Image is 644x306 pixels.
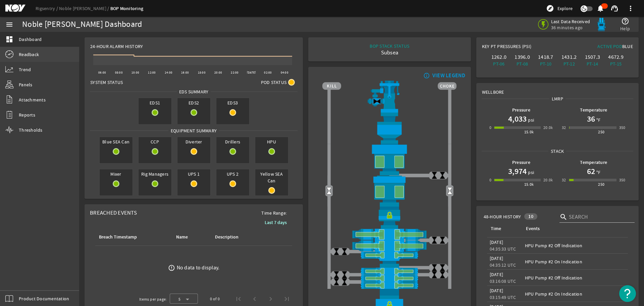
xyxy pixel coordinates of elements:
[490,246,516,252] legacy-datetime-component: 04:35:33 UTC
[332,248,340,256] img: ValveClose.png
[432,72,466,79] div: VIEW LEGEND
[322,207,457,229] img: RiserConnectorLock.png
[90,209,137,216] span: Breached Events
[512,159,530,166] b: Pressure
[19,112,35,118] span: Reports
[477,83,638,95] div: Wellbore
[139,98,171,107] span: EDS1
[490,288,503,294] legacy-datetime-component: [DATE]
[546,4,554,12] mat-icon: explore
[168,264,175,271] mat-icon: error_outline
[548,148,566,155] span: Stack
[340,248,348,256] img: ValveClose.png
[5,20,13,29] mat-icon: menu
[19,51,39,58] span: Readback
[175,233,206,241] div: Name
[512,54,533,60] div: 1396.0
[619,177,626,183] div: 350
[587,114,595,124] h1: 36
[597,43,622,49] span: Active Pod
[535,60,556,67] div: PT-10
[438,271,446,279] img: ValveClose.png
[490,225,517,232] div: Time
[214,233,262,241] div: Description
[19,66,31,73] span: Trend
[512,107,530,113] b: Pressure
[605,54,626,60] div: 4672.9
[255,169,288,185] span: Yellow SEA Can
[438,264,446,272] img: ValveClose.png
[90,43,143,50] span: 24-Hour Alarm History
[605,60,626,67] div: PT-15
[595,169,601,176] span: °F
[165,71,172,75] text: 14:00
[524,181,534,188] div: 15.0k
[619,124,626,131] div: 350
[177,264,220,271] div: No data to display.
[525,291,625,297] div: HPU Pump #2 On Indication
[139,296,167,303] div: Items per page:
[524,129,534,135] div: 15.0k
[322,259,457,267] img: BopBodyShearBottom.png
[259,216,292,228] button: Last 7 days
[19,295,69,302] span: Product Documentation
[131,71,139,75] text: 10:00
[525,242,625,249] div: HPU Pump #2 Off Indication
[422,73,430,78] mat-icon: info_outline
[489,124,491,131] div: 0
[168,127,219,134] span: Equipment Summary
[491,225,501,232] div: Time
[490,271,503,277] legacy-datetime-component: [DATE]
[177,137,210,146] span: Diverter
[580,107,607,113] b: Temperature
[484,213,521,220] span: 48-Hour History
[148,71,156,75] text: 12:00
[370,43,409,49] div: BOP STACK STATUS
[524,213,537,220] div: 10
[216,137,249,146] span: Drillers
[22,21,142,28] div: Noble [PERSON_NAME] Dashboard
[562,124,566,131] div: 32
[322,275,457,282] img: PipeRamOpen.png
[216,98,249,107] span: EDS3
[36,5,59,11] a: Rigsentry
[19,81,33,88] span: Panels
[562,177,566,183] div: 32
[489,54,509,60] div: 1262.0
[490,262,516,268] legacy-datetime-component: 04:35:12 UTC
[489,177,491,183] div: 0
[98,71,106,75] text: 06:00
[525,274,625,281] div: HPU Pump #2 Off Indication
[438,236,446,244] img: ValveClose.png
[595,18,608,31] img: Bluepod.svg
[322,175,457,206] img: LowerAnnularOpen.png
[255,137,288,146] span: HPU
[19,36,42,43] span: Dashboard
[322,252,457,259] img: PipeRamOpen.png
[543,124,553,131] div: 20.0k
[582,60,603,67] div: PT-14
[281,71,288,75] text: 04:00
[543,3,575,14] button: Explore
[110,5,144,12] a: BOP Monitoring
[322,240,457,252] img: ShearRamOpen.png
[214,71,222,75] text: 20:00
[322,268,457,275] img: PipeRamOpen.png
[430,236,438,244] img: ValveClose.png
[610,4,619,12] mat-icon: support_agent
[5,35,13,43] mat-icon: dashboard
[482,43,557,52] div: Key PT Pressures (PSI)
[322,113,457,144] img: FlexJoint.png
[559,60,580,67] div: PT-12
[430,264,438,272] img: ValveClose.png
[19,96,46,103] span: Attachments
[622,43,633,49] span: Blue
[598,181,604,188] div: 250
[598,129,604,135] div: 250
[139,169,171,179] span: Rig Managers
[177,88,211,95] span: EDS SUMMARY
[535,54,556,60] div: 1418.7
[370,49,409,56] div: Subsea
[580,159,607,166] b: Temperature
[490,255,503,261] legacy-datetime-component: [DATE]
